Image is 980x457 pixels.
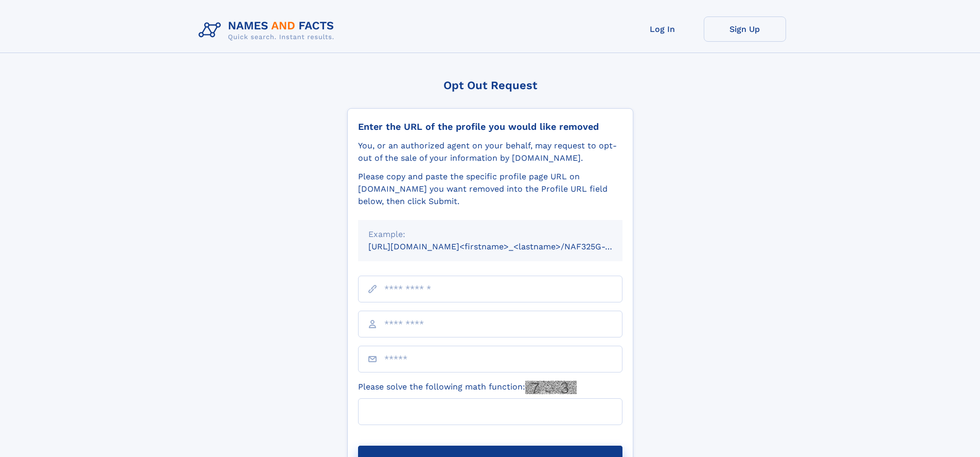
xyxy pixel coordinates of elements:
[358,121,622,132] div: Enter the URL of the profile you would like removed
[704,16,786,42] a: Sign Up
[194,16,343,44] img: Logo Names and Facts
[358,171,622,208] div: Please copy and paste the specific profile page URL on [DOMAIN_NAME] you want removed into the Pr...
[621,16,704,42] a: Log In
[358,140,622,164] div: You, or an authorized agent on your behalf, may request to opt-out of the sale of your informatio...
[368,242,642,251] small: [URL][DOMAIN_NAME]<firstname>_<lastname>/NAF325G-xxxxxxxx
[368,228,612,241] div: Example:
[358,381,577,394] label: Please solve the following math function:
[347,79,633,92] div: Opt Out Request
